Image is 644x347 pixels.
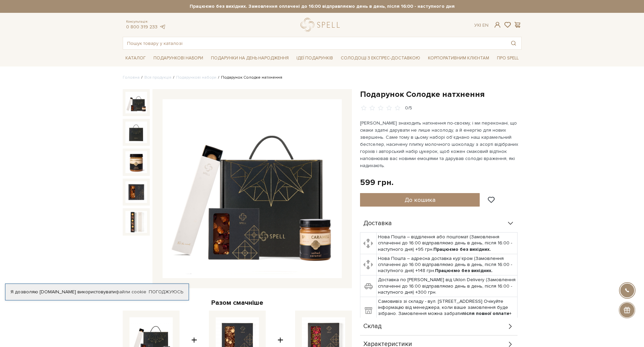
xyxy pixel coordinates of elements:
[360,89,522,100] h1: Подарунок Солодке натхнення
[474,22,488,28] div: Ук
[176,75,216,80] a: Подарункові набори
[363,220,392,226] span: Доставка
[360,119,519,169] p: [PERSON_NAME] знаходить натхнення по-своєму, і ми переконані, що смаки здатні дарувати не лише на...
[216,75,282,81] li: Подарунок Солодке натхнення
[360,177,393,188] div: 599 грн.
[116,289,146,295] a: файли cookie
[5,289,189,295] div: Я дозволяю [DOMAIN_NAME] використовувати
[405,196,435,204] span: До кошика
[125,181,147,203] img: Подарунок Солодке натхнення
[482,22,488,28] a: En
[480,22,481,28] span: |
[144,75,171,80] a: Вся продукція
[126,20,166,24] span: Консультація:
[125,92,147,113] img: Подарунок Солодке натхнення
[377,233,518,254] td: Нова Пошта – відділення або поштомат (Замовлення сплаченні до 16:00 відправляємо день в день, піс...
[506,37,521,49] button: Пошук товару у каталозі
[123,75,140,80] a: Головна
[462,311,509,316] b: після повної оплати
[494,53,521,63] a: Про Spell
[377,254,518,275] td: Нова Пошта – адресна доставка кур'єром (Замовлення сплаченні до 16:00 відправляємо день в день, п...
[301,18,343,32] a: logo
[123,37,506,49] input: Пошук товару у каталозі
[363,323,382,329] span: Склад
[433,246,491,252] b: Працюємо без вихідних.
[123,298,352,307] div: Разом смачніше
[338,52,423,64] a: Солодощі з експрес-доставкою
[125,122,147,143] img: Подарунок Солодке натхнення
[123,53,148,63] a: Каталог
[125,211,147,233] img: Подарунок Солодке натхнення
[425,53,492,63] a: Корпоративним клієнтам
[125,151,147,173] img: Подарунок Солодке натхнення
[123,3,522,9] strong: Працюємо без вихідних. Замовлення оплачені до 16:00 відправляємо день в день, після 16:00 - насту...
[149,289,183,295] a: Погоджуюсь
[151,53,206,63] a: Подарункові набори
[435,268,493,273] b: Працюємо без вихідних.
[159,24,166,30] a: telegram
[208,53,291,63] a: Подарунки на День народження
[405,105,412,111] div: 0/5
[294,53,336,63] a: Ідеї подарунків
[360,193,480,207] button: До кошика
[163,99,342,278] img: Подарунок Солодке натхнення
[377,275,518,297] td: Доставка по [PERSON_NAME] від Uklon Delivery (Замовлення сплаченні до 16:00 відправляємо день в д...
[377,297,518,325] td: Самовивіз зі складу - вул. [STREET_ADDRESS] Очікуйте інформацію від менеджера, коли ваше замовлен...
[126,24,158,30] a: 0 800 319 233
